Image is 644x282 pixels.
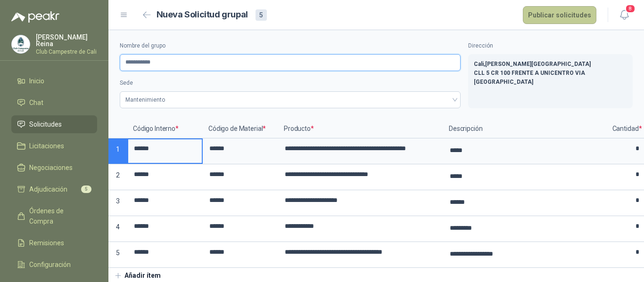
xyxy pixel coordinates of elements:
[125,93,455,107] span: Mantenimiento
[36,49,97,55] p: Club Campestre de Cali
[616,7,633,24] button: 8
[29,206,88,226] span: Órdenes de Compra
[108,216,127,242] p: 4
[11,115,97,133] a: Solicitudes
[29,238,64,248] span: Remisiones
[29,184,67,194] span: Adjudicación
[523,6,596,24] button: Publicar solicitudes
[11,256,97,274] a: Configuración
[468,41,633,50] label: Dirección
[29,76,44,86] span: Inicio
[11,202,97,230] a: Órdenes de Compra
[443,120,608,138] p: Descripción
[11,11,59,23] img: Logo peakr
[474,69,627,87] p: CLL 5 CR 100 FRENTE A UNICENTRO VIA [GEOGRAPHIC_DATA]
[108,190,127,216] p: 3
[474,60,627,69] p: Cali , [PERSON_NAME][GEOGRAPHIC_DATA]
[127,120,203,138] p: Código Interno
[29,162,73,173] span: Negociaciones
[11,94,97,112] a: Chat
[12,35,30,53] img: Company Logo
[108,242,127,268] p: 5
[11,159,97,177] a: Negociaciones
[29,259,71,270] span: Configuración
[29,119,62,129] span: Solicitudes
[29,97,43,108] span: Chat
[11,234,97,252] a: Remisiones
[120,79,461,88] label: Sede
[11,72,97,90] a: Inicio
[120,41,461,50] label: Nombre del grupo
[108,164,127,190] p: 2
[256,9,267,21] div: 5
[625,4,636,13] span: 8
[11,137,97,155] a: Licitaciones
[36,34,97,47] p: [PERSON_NAME] Reina
[81,185,91,193] span: 5
[11,180,97,198] a: Adjudicación5
[108,138,127,164] p: 1
[278,120,443,138] p: Producto
[157,8,248,22] h2: Nueva Solicitud grupal
[203,120,278,138] p: Código de Material
[29,141,64,151] span: Licitaciones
